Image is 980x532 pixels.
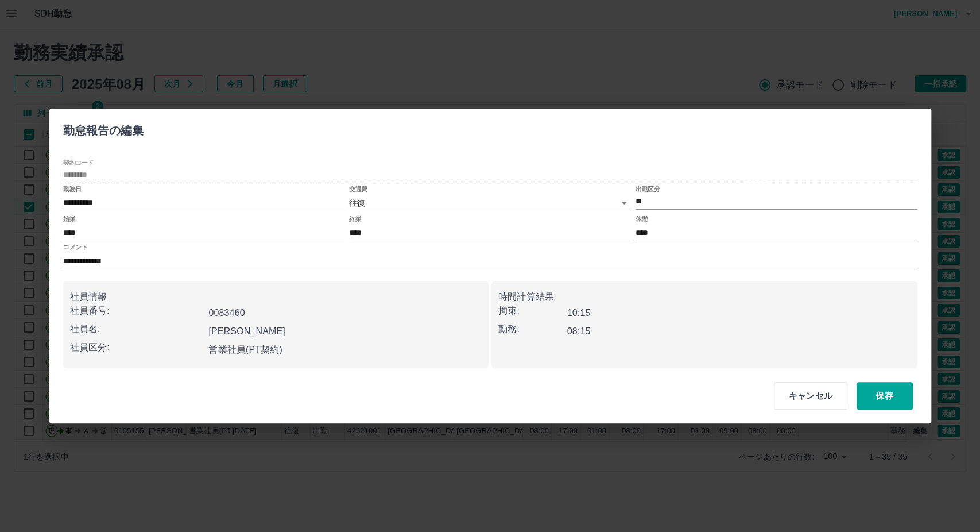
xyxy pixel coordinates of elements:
[49,109,158,148] h2: 勤怠報告の編集
[636,184,660,193] label: 出勤区分
[63,215,75,223] label: 始業
[567,326,591,336] b: 08:15
[70,304,204,318] p: 社員番号:
[498,290,911,304] p: 時間計算結果
[70,322,204,336] p: 社員名:
[208,345,282,354] b: 営業社員(PT契約)
[567,308,591,318] b: 10:15
[63,243,87,252] label: コメント
[63,184,82,193] label: 勤務日
[349,215,361,223] label: 終業
[498,304,567,318] p: 拘束:
[70,290,482,304] p: 社員情報
[857,382,913,410] button: 保存
[636,215,648,223] label: 休憩
[70,341,204,354] p: 社員区分:
[498,322,567,336] p: 勤務:
[208,308,245,318] b: 0083460
[349,195,631,211] div: 往復
[208,326,285,336] b: [PERSON_NAME]
[774,382,847,410] button: キャンセル
[349,184,367,193] label: 交通費
[63,158,94,167] label: 契約コード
